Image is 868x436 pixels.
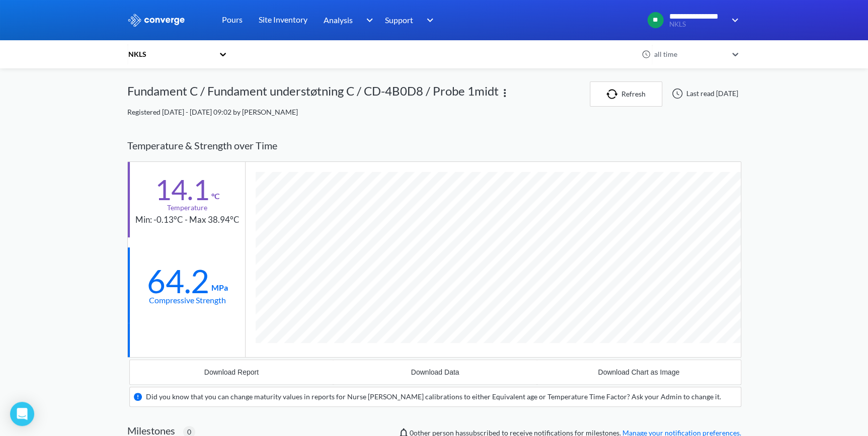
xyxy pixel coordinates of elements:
img: downArrow.svg [420,14,436,26]
img: more.svg [499,87,511,99]
div: Download Chart as Image [598,368,679,376]
div: Last read [DATE] [666,88,741,100]
span: Registered [DATE] - [DATE] 09:02 by [PERSON_NAME] [127,108,298,116]
div: 14.1 [155,177,209,202]
div: 64.2 [147,269,209,294]
span: NKLS [669,21,725,28]
div: Download Data [411,368,459,376]
button: Download Chart as Image [537,360,741,384]
img: logo_ewhite.svg [127,14,186,27]
div: NKLS [127,49,214,60]
div: Open Intercom Messenger [10,402,34,426]
img: icon-refresh.svg [606,89,621,99]
div: Compressive Strength [149,294,226,306]
div: Fundament C / Fundament understøtning C / CD-4B0D8 / Probe 1midt [127,81,499,107]
span: Analysis [324,14,353,26]
span: Support [385,14,413,26]
div: Did you know that you can change maturity values in reports for Nurse [PERSON_NAME] calibrations ... [146,391,721,402]
div: Download Report [204,368,259,376]
div: Min: -0.13°C - Max 38.94°C [135,213,240,227]
button: Download Data [333,360,537,384]
button: Refresh [590,81,662,107]
button: Download Report [130,360,334,384]
img: downArrow.svg [359,14,375,26]
div: Temperature & Strength over Time [127,130,741,161]
div: all time [652,49,727,60]
div: Temperature [167,202,207,213]
img: downArrow.svg [725,14,741,26]
img: icon-clock.svg [642,50,651,59]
